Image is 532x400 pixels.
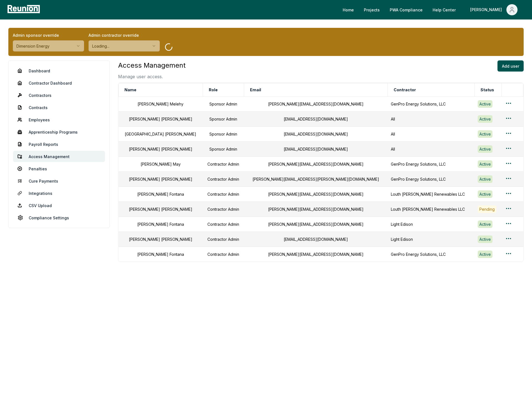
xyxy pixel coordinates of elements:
div: All [391,116,471,122]
div: Active [478,145,492,153]
div: [PERSON_NAME][EMAIL_ADDRESS][DOMAIN_NAME] [247,101,384,107]
a: Help Center [428,4,460,15]
div: Active [478,190,492,198]
div: [PERSON_NAME][EMAIL_ADDRESS][DOMAIN_NAME] [247,206,384,212]
div: [PERSON_NAME] [PERSON_NAME] [122,236,199,242]
div: [PERSON_NAME][EMAIL_ADDRESS][DOMAIN_NAME] [247,191,384,197]
div: [EMAIL_ADDRESS][DOMAIN_NAME] [247,146,384,152]
div: Sponsor Admin [206,101,241,107]
div: Sponsor Admin [206,131,241,137]
button: Name [123,84,138,95]
div: Active [478,235,492,243]
a: Employees [13,114,105,125]
div: [PERSON_NAME][EMAIL_ADDRESS][DOMAIN_NAME] [247,161,384,167]
div: GenPro Energy Solutions, LLC [391,101,471,107]
div: Contractor Admin [206,236,241,242]
div: Active [478,100,492,107]
div: Light Edison [391,236,471,242]
div: Contractor Admin [206,251,241,257]
div: Active [478,160,492,168]
label: Admin sponsor override [13,32,84,38]
div: All [391,131,471,137]
div: Sponsor Admin [206,116,241,122]
div: Contractor Admin [206,176,241,182]
div: Active [478,220,492,228]
div: Active [478,130,492,138]
label: Admin contractor override [89,32,160,38]
div: [EMAIL_ADDRESS][DOMAIN_NAME] [247,236,384,242]
a: Penalties [13,163,105,174]
div: Pending [478,205,496,213]
a: Access Management [13,151,105,162]
div: Louth [PERSON_NAME] Renewables LLC [391,191,471,197]
a: Compliance Settings [13,212,105,223]
div: All [391,146,471,152]
button: Email [249,84,262,95]
button: Contractor [393,84,417,95]
h3: Access Management [118,60,186,70]
button: [PERSON_NAME] [466,4,522,15]
a: Contractors [13,90,105,101]
div: GenPro Energy Solutions, LLC [391,251,471,257]
div: Contractor Admin [206,206,241,212]
div: [PERSON_NAME] [470,4,504,15]
div: [PERSON_NAME] [PERSON_NAME] [122,206,199,212]
a: Payroll Reports [13,139,105,150]
div: [PERSON_NAME] [PERSON_NAME] [122,116,199,122]
a: Contractor Dashboard [13,77,105,89]
div: [PERSON_NAME][EMAIL_ADDRESS][DOMAIN_NAME] [247,221,384,227]
a: Contracts [13,102,105,113]
div: Contractor Admin [206,221,241,227]
a: Cure Payments [13,175,105,186]
a: Dashboard [13,65,105,76]
div: Light Edison [391,221,471,227]
div: Louth [PERSON_NAME] Renewables LLC [391,206,471,212]
div: GenPro Energy Solutions, LLC [391,161,471,167]
button: Add user [497,60,524,72]
div: Active [478,175,492,183]
div: [PERSON_NAME] Melehy [122,101,199,107]
p: Manage user access. [118,73,186,80]
a: PWA Compliance [385,4,427,15]
button: Status [479,84,495,95]
div: [PERSON_NAME][EMAIL_ADDRESS][PERSON_NAME][DOMAIN_NAME] [247,176,384,182]
a: CSV Upload [13,200,105,211]
div: GenPro Energy Solutions, LLC [391,176,471,182]
div: Contractor Admin [206,161,241,167]
div: Active [478,251,492,258]
div: [GEOGRAPHIC_DATA] [PERSON_NAME] [122,131,199,137]
div: [PERSON_NAME] [PERSON_NAME] [122,146,199,152]
div: [PERSON_NAME] Fontana [122,191,199,197]
div: [EMAIL_ADDRESS][DOMAIN_NAME] [247,131,384,137]
div: Active [478,115,492,122]
a: Home [338,4,358,15]
div: [PERSON_NAME] [PERSON_NAME] [122,176,199,182]
div: [PERSON_NAME][EMAIL_ADDRESS][DOMAIN_NAME] [247,251,384,257]
a: Apprenticeship Programs [13,126,105,138]
nav: Main [338,4,526,15]
div: [PERSON_NAME] Fontana [122,251,199,257]
div: Sponsor Admin [206,146,241,152]
button: Role [208,84,219,95]
div: Contractor Admin [206,191,241,197]
div: [PERSON_NAME] Fontana [122,221,199,227]
div: [EMAIL_ADDRESS][DOMAIN_NAME] [247,116,384,122]
a: Projects [359,4,384,15]
a: Integrations [13,188,105,199]
div: [PERSON_NAME] May [122,161,199,167]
